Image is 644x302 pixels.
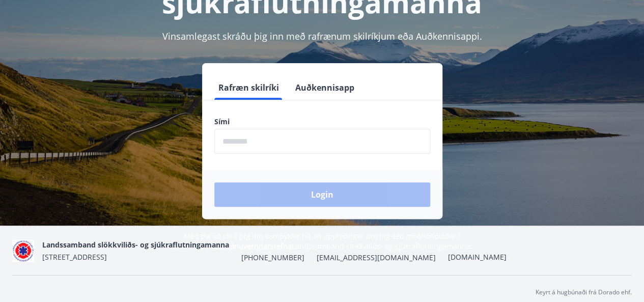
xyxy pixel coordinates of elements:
[241,253,304,263] span: [PHONE_NUMBER]
[536,288,632,297] p: Keyrt á hugbúnaði frá Dorado ehf.
[42,252,107,262] span: [STREET_ADDRESS]
[172,231,472,251] span: Með því að skrá þig inn samþykkir þú að upplýsingar um þig séu meðhöndlaðar í samræmi við Landssa...
[448,252,507,262] a: [DOMAIN_NAME]
[12,240,34,262] img: 5co5o51sp293wvT0tSE6jRQ7d6JbxoluH3ek357x.png
[214,117,430,127] label: Sími
[317,253,436,263] span: [EMAIL_ADDRESS][DOMAIN_NAME]
[291,75,358,100] button: Auðkennisapp
[214,75,283,100] button: Rafræn skilríki
[162,30,482,42] span: Vinsamlegast skráðu þig inn með rafrænum skilríkjum eða Auðkennisappi.
[42,240,229,250] span: Landssamband slökkviliðs- og sjúkraflutningamanna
